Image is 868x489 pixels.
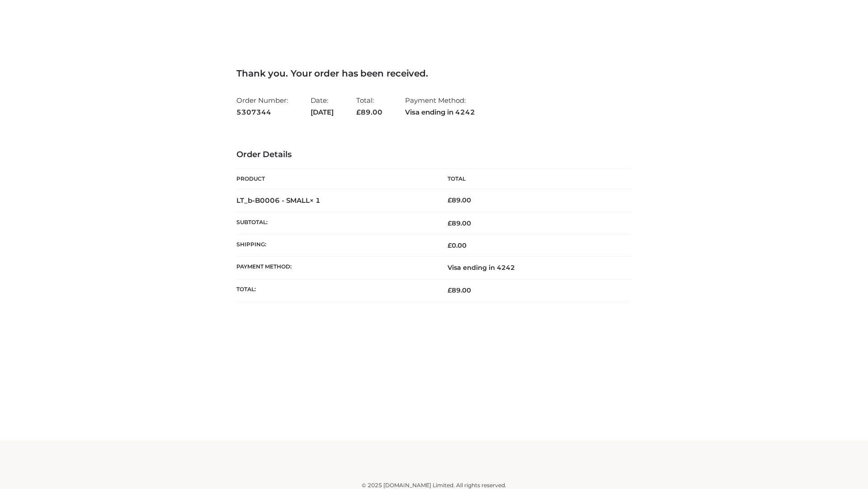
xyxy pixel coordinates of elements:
th: Payment method: [236,257,434,279]
span: 89.00 [356,108,382,116]
th: Total [434,169,632,189]
strong: LT_b-B0006 - SMALL [236,196,321,205]
span: £ [448,219,452,227]
li: Total: [356,92,382,120]
li: Date: [311,92,334,120]
span: 89.00 [448,286,471,294]
th: Shipping: [236,235,434,257]
strong: × 1 [310,196,321,205]
h3: Order Details [236,150,632,160]
span: £ [448,196,452,204]
li: Order Number: [236,92,288,120]
bdi: 0.00 [448,241,467,249]
span: 89.00 [448,219,471,227]
th: Product [236,169,434,189]
span: £ [356,108,361,116]
h3: Thank you. Your order has been received. [236,68,632,79]
strong: [DATE] [311,106,334,118]
th: Total: [236,279,434,301]
span: £ [448,241,452,249]
td: Visa ending in 4242 [434,257,632,279]
li: Payment Method: [405,92,475,120]
strong: 5307344 [236,106,288,118]
strong: Visa ending in 4242 [405,106,475,118]
span: £ [448,286,452,294]
bdi: 89.00 [448,196,471,204]
th: Subtotal: [236,212,434,234]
